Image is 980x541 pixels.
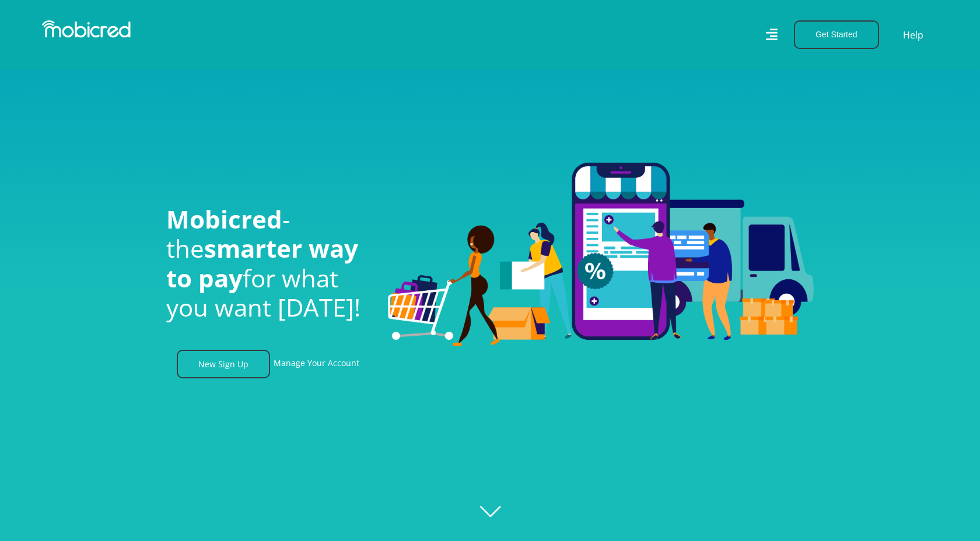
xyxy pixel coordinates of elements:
[794,20,879,49] button: Get Started
[902,27,924,43] a: Help
[166,202,282,236] span: Mobicred
[177,350,270,378] a: New Sign Up
[388,163,814,347] img: Welcome to Mobicred
[166,231,358,294] span: smarter way to pay
[42,20,131,38] img: Mobicred
[166,205,370,322] h1: - the for what you want [DATE]!
[274,350,359,378] a: Manage Your Account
